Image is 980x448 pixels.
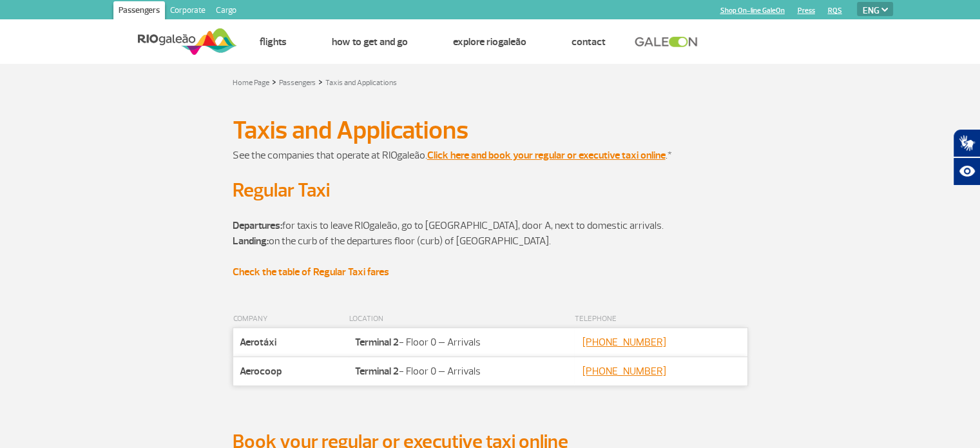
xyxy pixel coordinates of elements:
a: RQS [828,6,842,15]
a: > [272,74,276,89]
p: See the companies that operate at RIOgaleão. .* [233,148,748,163]
strong: Landing: [233,235,269,248]
a: Taxis and Applications [325,78,397,88]
a: > [318,74,323,89]
a: [PHONE_NUMBER] [582,336,666,349]
strong: Departures: [233,219,282,232]
a: [PHONE_NUMBER] [582,365,666,378]
a: Passengers [279,78,316,88]
button: Abrir tradutor de língua de sinais. [953,129,980,157]
a: Check the table of Regular Taxi fares [233,266,389,278]
strong: Aerotáxi [240,336,276,349]
th: LOCATION [349,311,574,328]
a: Click here and book your regular or executive taxi online [427,149,666,162]
a: Explore RIOgaleão [453,35,526,48]
p: for taxis to leave RIOgaleão, go to [GEOGRAPHIC_DATA], door A, next to domestic arrivals. [233,218,748,233]
a: Flights [260,35,287,48]
h2: Regular Taxi [233,179,748,202]
a: Corporate [165,1,211,22]
a: Contact [572,35,606,48]
th: TELEPHONE [574,311,747,328]
a: How to get and go [332,35,408,48]
p: on the curb of the departures floor (curb) of [GEOGRAPHIC_DATA]. [233,233,748,280]
strong: Aerocoop [240,365,282,378]
a: Press [798,6,815,15]
a: Passengers [113,1,165,22]
a: Cargo [211,1,242,22]
h1: Taxis and Applications [233,119,748,141]
button: Abrir recursos assistivos. [953,157,980,186]
td: - Floor 0 – Arrivals [349,357,574,386]
strong: Terminal 2 [355,336,399,349]
a: Shop On-line GaleOn [720,6,785,15]
strong: Terminal 2 [355,365,399,378]
td: - Floor 0 – Arrivals [349,328,574,357]
a: Home Page [233,78,269,88]
th: COMPANY [233,311,349,328]
div: Plugin de acessibilidade da Hand Talk. [953,129,980,186]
